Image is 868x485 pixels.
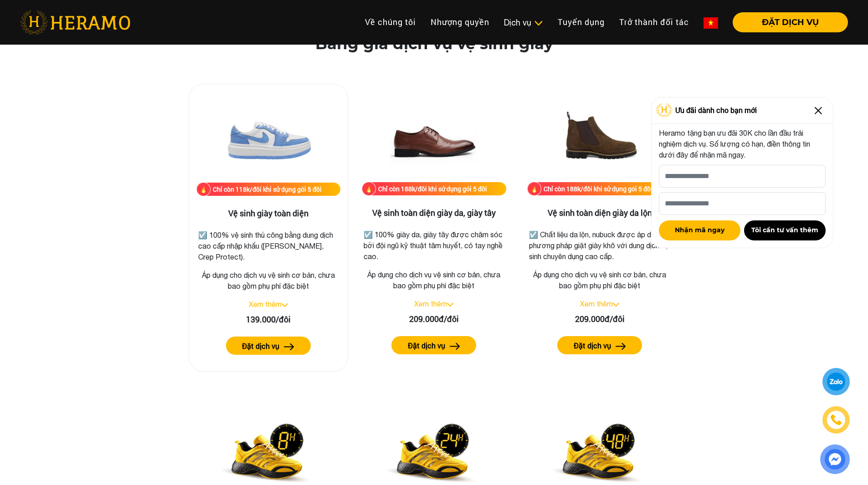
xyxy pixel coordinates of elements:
[249,300,282,308] a: Xem thêm
[223,92,314,183] img: Vệ sinh giày toàn diện
[196,313,340,326] div: 139.000/đôi
[811,103,826,118] img: Close
[656,103,673,117] img: Logo
[580,300,613,308] a: Xem thêm
[284,343,294,350] img: arrow
[527,182,541,196] img: fire.png
[527,336,672,354] a: Đặt dịch vụ arrow
[613,303,619,306] img: arrow_down.svg
[733,12,848,32] button: ĐẶT DỊCH VỤ
[226,337,311,355] button: Đặt dịch vụ
[198,230,339,262] p: ☑️ 100% vệ sinh thủ công bằng dung dịch cao cấp nhập khẩu ([PERSON_NAME], Crep Protect).
[423,12,497,32] a: Nhượng quyền
[824,408,848,432] a: phone-icon
[388,91,479,182] img: Vệ sinh toàn diện giày da, giày tây
[504,16,543,29] div: Dịch vụ
[612,12,696,32] a: Trở thành đối tác
[391,336,476,354] button: Đặt dịch vụ
[362,336,507,354] a: Đặt dịch vụ arrow
[196,270,340,291] p: Áp dụng cho dịch vụ vệ sinh cơ bản, chưa bao gồm phụ phí đặc biệt
[196,182,211,196] img: fire.png
[527,208,672,218] h3: Vệ sinh toàn diện giày da lộn
[659,128,826,160] p: Heramo tặng bạn ưu đãi 30K cho lần đầu trải nghiệm dịch vụ. Số lượng có hạn, điền thông tin dưới ...
[744,220,826,240] button: Tôi cần tư vấn thêm
[358,12,423,32] a: Về chúng tôi
[450,343,460,350] img: arrow
[831,414,842,425] img: phone-icon
[529,229,670,262] p: ☑️ Chất liệu da lộn, nubuck được áp dụng phương pháp giặt giày khô với dung dịch vệ sinh chuyên d...
[282,303,288,307] img: arrow_down.svg
[20,10,130,34] img: heramo-logo.png
[362,313,507,325] div: 209.000đ/đôi
[550,12,612,32] a: Tuyển dụng
[574,340,611,351] label: Đặt dịch vụ
[534,19,543,28] img: subToggleIcon
[527,269,672,291] p: Áp dụng cho dịch vụ vệ sinh cơ bản, chưa bao gồm phụ phí đặc biệt
[659,220,740,240] button: Nhận mã ngay
[364,229,505,262] p: ☑️ 100% giày da, giày tây được chăm sóc bởi đội ngũ kỹ thuật tâm huyết, có tay nghề cao.
[447,303,453,306] img: arrow_down.svg
[362,208,507,218] h3: Vệ sinh toàn diện giày da, giày tây
[196,209,340,219] h3: Vệ sinh giày toàn diện
[242,341,279,352] label: Đặt dịch vụ
[675,105,757,116] span: Ưu đãi dành cho bạn mới
[616,343,626,350] img: arrow
[315,35,553,53] h2: Bảng giá dịch vụ vệ sinh giày
[378,184,487,194] div: Chỉ còn 188k/đôi khi sử dụng gói 5 đôi
[725,18,848,26] a: ĐẶT DỊCH VỤ
[362,269,507,291] p: Áp dụng cho dịch vụ vệ sinh cơ bản, chưa bao gồm phụ phí đặc biệt
[362,182,376,196] img: fire.png
[408,340,445,351] label: Đặt dịch vụ
[196,337,340,355] a: Đặt dịch vụ arrow
[527,313,672,325] div: 209.000đ/đôi
[557,336,642,354] button: Đặt dịch vụ
[414,300,447,308] a: Xem thêm
[213,184,322,194] div: Chỉ còn 118k/đôi khi sử dụng gói 5 đôi
[704,17,718,29] img: vn-flag.png
[544,184,652,194] div: Chỉ còn 188k/đôi khi sử dụng gói 5 đôi
[554,91,645,182] img: Vệ sinh toàn diện giày da lộn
